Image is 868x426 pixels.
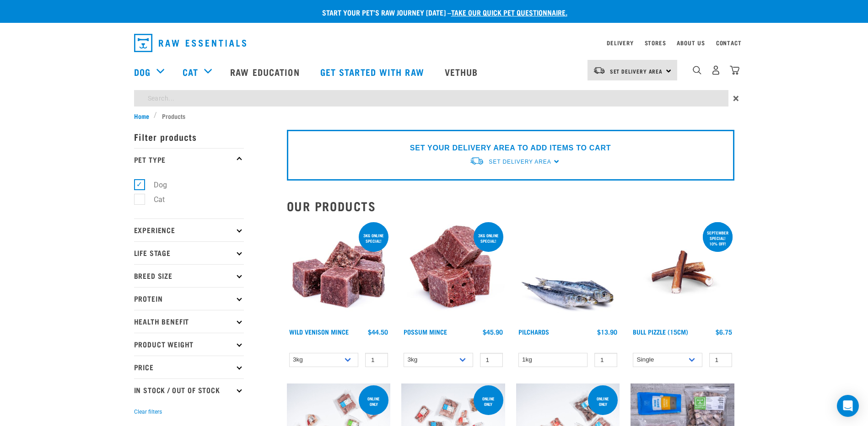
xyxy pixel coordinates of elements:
p: Experience [134,218,244,241]
a: Home [134,111,154,121]
a: Dog [134,65,151,79]
img: van-moving.png [469,156,484,166]
div: $44.50 [368,328,388,335]
span: Home [134,111,149,121]
a: Stores [645,41,666,44]
div: 3kg online special! [359,229,388,248]
p: Health Benefit [134,310,244,333]
img: Bull Pizzle [631,220,734,324]
a: Contact [716,41,742,44]
input: 1 [594,353,617,367]
span: Set Delivery Area [489,159,551,165]
img: Four Whole Pilchards [516,220,620,324]
img: Pile Of Cubed Wild Venison Mince For Pets [287,220,391,324]
a: Bull Pizzle (15cm) [633,330,688,333]
img: van-moving.png [593,66,605,75]
input: 1 [709,353,732,367]
div: September special! 10% off! [703,226,733,250]
div: $6.75 [716,328,732,335]
p: Breed Size [134,264,244,287]
div: $13.90 [597,328,617,335]
a: Raw Education [221,53,311,90]
img: home-icon@2x.png [730,65,739,75]
div: Online Only [474,392,503,411]
h2: Our Products [287,199,734,213]
img: Raw Essentials Logo [134,34,246,52]
p: Filter products [134,125,244,148]
a: Get started with Raw [311,53,436,90]
p: Product Weight [134,333,244,356]
div: Open Intercom Messenger [837,395,859,417]
nav: dropdown navigation [127,30,742,56]
label: Dog [139,179,171,191]
span: × [733,90,739,106]
p: Price [134,356,244,378]
nav: breadcrumbs [134,111,734,121]
a: Possum Mince [404,330,447,333]
div: Online Only [359,392,388,411]
div: 3kg online special! [474,229,503,248]
input: Search... [134,90,728,106]
a: Vethub [436,53,490,90]
img: 1102 Possum Mince 01 [401,220,505,324]
label: Cat [139,194,168,205]
div: $45.90 [483,328,503,335]
a: take our quick pet questionnaire. [451,10,567,14]
p: SET YOUR DELIVERY AREA TO ADD ITEMS TO CART [410,143,611,154]
a: Pilchards [518,330,549,333]
img: home-icon-1@2x.png [693,66,701,75]
a: Delivery [607,41,633,44]
img: user.png [711,65,721,75]
a: Cat [183,65,198,79]
p: Protein [134,287,244,310]
p: Life Stage [134,241,244,264]
p: In Stock / Out Of Stock [134,378,244,401]
span: Set Delivery Area [610,69,663,73]
a: Wild Venison Mince [289,330,349,333]
input: 1 [365,353,388,367]
p: Pet Type [134,148,244,171]
div: Online Only [588,392,618,411]
a: About Us [677,41,705,44]
button: Clear filters [134,408,162,416]
input: 1 [480,353,503,367]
